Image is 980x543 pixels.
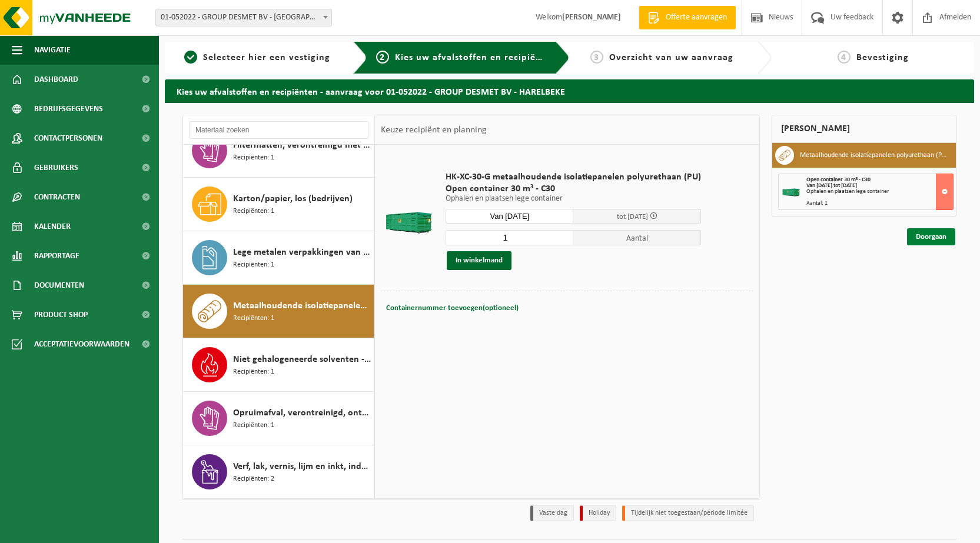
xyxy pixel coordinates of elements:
span: 1 [184,51,197,64]
span: Contracten [34,182,80,212]
span: Recipiënten: 1 [233,206,274,217]
span: Product Shop [34,300,88,329]
button: Verf, lak, vernis, lijm en inkt, industrieel in kleinverpakking Recipiënten: 2 [183,445,374,498]
span: Recipiënten: 2 [233,474,274,485]
span: Contactpersonen [34,124,102,153]
div: Keuze recipiënt en planning [375,115,493,145]
div: [PERSON_NAME] [772,115,956,143]
span: tot [DATE] [617,213,648,221]
div: Aantal: 1 [806,201,953,206]
span: Lege metalen verpakkingen van gevaarlijke stoffen [233,245,371,259]
span: Navigatie [34,35,71,65]
li: Holiday [580,505,616,521]
span: Selecteer hier een vestiging [203,53,330,62]
strong: Van [DATE] tot [DATE] [806,182,857,189]
a: Offerte aanvragen [639,6,736,29]
span: Containernummer toevoegen(optioneel) [386,304,519,312]
button: Filtermatten, verontreinigd met verf Recipiënten: 1 [183,124,374,178]
strong: [PERSON_NAME] [562,13,621,22]
span: Dashboard [34,65,78,94]
span: Offerte aanvragen [663,12,730,24]
span: Karton/papier, los (bedrijven) [233,192,353,206]
button: Niet gehalogeneerde solventen - hoogcalorisch in IBC Recipiënten: 1 [183,338,374,392]
span: Kies uw afvalstoffen en recipiënten [395,53,557,62]
span: Acceptatievoorwaarden [34,329,129,359]
span: Recipiënten: 1 [233,420,274,431]
span: Filtermatten, verontreinigd met verf [233,138,371,152]
span: 2 [376,51,389,64]
p: Ophalen en plaatsen lege container [446,195,701,203]
h2: Kies uw afvalstoffen en recipiënten - aanvraag voor 01-052022 - GROUP DESMET BV - HARELBEKE [165,79,974,102]
button: Lege metalen verpakkingen van gevaarlijke stoffen Recipiënten: 1 [183,231,374,285]
span: Recipiënten: 1 [233,367,274,378]
span: Metaalhoudende isolatiepanelen polyurethaan (PU) [233,299,371,313]
h3: Metaalhoudende isolatiepanelen polyurethaan (PU) [800,146,947,165]
span: HK-XC-30-G metaalhoudende isolatiepanelen polyurethaan (PU) [446,171,701,183]
li: Vaste dag [530,505,574,521]
span: Opruimafval, verontreinigd, ontvlambaar [233,406,371,420]
span: Open container 30 m³ - C30 [806,176,871,183]
button: Opruimafval, verontreinigd, ontvlambaar Recipiënten: 1 [183,392,374,445]
a: 1Selecteer hier een vestiging [171,51,344,65]
div: Ophalen en plaatsen lege container [806,189,953,195]
input: Selecteer datum [446,209,573,224]
li: Tijdelijk niet toegestaan/période limitée [622,505,754,521]
span: 01-052022 - GROUP DESMET BV - HARELBEKE [155,9,332,26]
button: In winkelmand [447,251,511,270]
span: Gebruikers [34,153,78,182]
span: Open container 30 m³ - C30 [446,183,701,195]
span: Overzicht van uw aanvraag [609,53,733,62]
span: Recipiënten: 1 [233,313,274,324]
button: Karton/papier, los (bedrijven) Recipiënten: 1 [183,178,374,231]
a: Doorgaan [907,228,955,245]
span: Rapportage [34,241,79,271]
span: Kalender [34,212,71,241]
span: 01-052022 - GROUP DESMET BV - HARELBEKE [156,9,331,26]
button: Metaalhoudende isolatiepanelen polyurethaan (PU) Recipiënten: 1 [183,285,374,338]
span: Bedrijfsgegevens [34,94,103,124]
span: Verf, lak, vernis, lijm en inkt, industrieel in kleinverpakking [233,459,371,474]
span: Recipiënten: 1 [233,152,274,164]
span: Aantal [573,230,701,245]
input: Materiaal zoeken [189,121,368,139]
span: Documenten [34,271,84,300]
span: Recipiënten: 1 [233,259,274,271]
span: 4 [838,51,851,64]
button: Containernummer toevoegen(optioneel) [385,300,520,317]
span: Bevestiging [856,53,909,62]
span: 3 [590,51,603,64]
span: Niet gehalogeneerde solventen - hoogcalorisch in IBC [233,352,371,367]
